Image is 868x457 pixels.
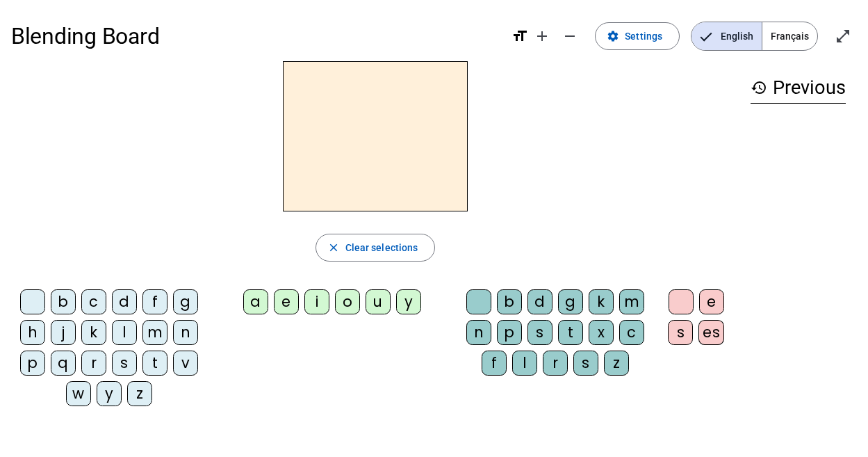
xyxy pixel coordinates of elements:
[345,239,418,256] span: Clear selections
[127,381,152,406] div: z
[512,351,537,376] div: l
[112,289,137,314] div: d
[543,351,568,376] div: r
[97,381,122,406] div: y
[619,289,644,314] div: m
[81,351,106,376] div: r
[835,28,851,45] mat-icon: open_in_full
[366,289,391,314] div: u
[173,320,198,345] div: n
[751,79,767,96] mat-icon: history
[699,289,724,314] div: e
[573,351,598,376] div: s
[668,320,693,345] div: s
[112,320,137,345] div: l
[335,289,360,314] div: o
[589,289,614,314] div: k
[482,351,507,376] div: f
[20,351,45,376] div: p
[466,320,491,345] div: n
[604,351,629,376] div: z
[243,289,268,314] div: a
[558,289,583,314] div: g
[51,351,76,376] div: q
[511,28,528,45] mat-icon: format_size
[562,28,578,45] mat-icon: remove
[51,289,76,314] div: b
[691,22,762,50] span: English
[698,320,724,345] div: es
[558,320,583,345] div: t
[20,320,45,345] div: h
[589,320,614,345] div: x
[327,241,340,254] mat-icon: close
[497,289,522,314] div: b
[527,289,552,314] div: d
[66,381,91,406] div: w
[11,14,500,58] h1: Blending Board
[762,22,817,50] span: Français
[173,351,198,376] div: v
[625,28,662,45] span: Settings
[751,72,846,104] h3: Previous
[607,30,619,42] mat-icon: settings
[112,351,137,376] div: s
[691,22,818,51] mat-button-toggle-group: Language selection
[304,289,329,314] div: i
[51,320,76,345] div: j
[173,289,198,314] div: g
[497,320,522,345] div: p
[829,22,857,50] button: Enter full screen
[142,351,167,376] div: t
[619,320,644,345] div: c
[396,289,421,314] div: y
[316,234,436,262] button: Clear selections
[527,320,552,345] div: s
[142,289,167,314] div: f
[534,28,550,45] mat-icon: add
[142,320,167,345] div: m
[528,22,556,50] button: Increase font size
[81,289,106,314] div: c
[274,289,299,314] div: e
[556,22,584,50] button: Decrease font size
[595,22,680,50] button: Settings
[81,320,106,345] div: k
